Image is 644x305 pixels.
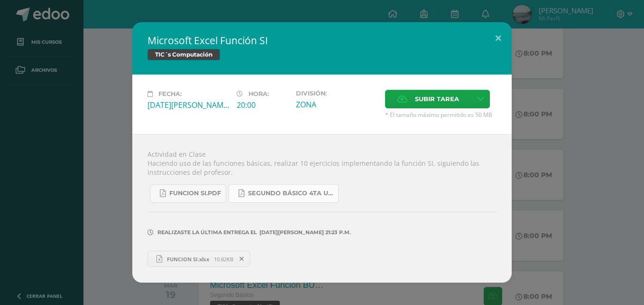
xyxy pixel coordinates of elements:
span: Remover entrega [234,254,250,264]
span: FUNCION SI.pdf [169,190,221,197]
span: TIC´s Computación [147,49,220,60]
a: FUNCION SI.pdf [150,184,226,203]
label: División: [296,90,377,97]
div: Actividad en Clase Haciendo uso de las funciones básicas, realizar 10 ejercicios implementando la... [132,134,512,283]
span: Subir tarea [415,90,459,108]
span: Fecha: [158,90,182,97]
span: 10.82KB [214,256,233,263]
span: SEGUNDO BÁSICO 4TA UNIDAD.pdf [248,190,333,197]
span: Hora: [248,90,269,97]
span: Realizaste la última entrega el [157,229,257,236]
div: ZONA [296,99,377,110]
a: FUNCION SI.xlsx 10.82KB [147,251,250,267]
a: SEGUNDO BÁSICO 4TA UNIDAD.pdf [229,184,339,203]
span: * El tamaño máximo permitido es 50 MB [385,111,497,119]
span: FUNCION SI.xlsx [162,256,214,263]
span: [DATE][PERSON_NAME] 21:23 p.m. [257,232,351,233]
button: Close (Esc) [485,22,512,55]
h2: Microsoft Excel Función SI [147,34,497,47]
div: [DATE][PERSON_NAME] [147,100,229,110]
div: 20:00 [237,100,288,110]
